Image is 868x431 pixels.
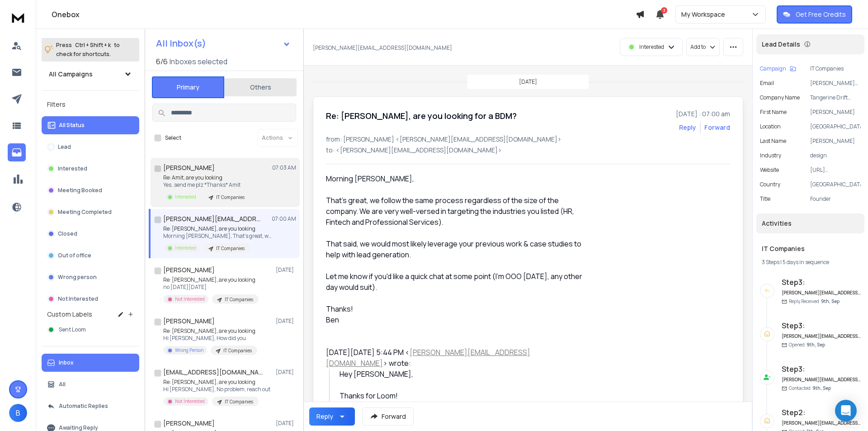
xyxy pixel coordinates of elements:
p: Morning [PERSON_NAME], That's great, we follow [163,232,272,240]
button: Meeting Booked [42,181,139,199]
p: [DATE] [276,266,296,274]
p: Not Interested [175,296,205,303]
div: Thanks! [326,303,590,314]
span: 6 / 6 [156,56,168,67]
h1: [EMAIL_ADDRESS][DOMAIN_NAME] [163,368,263,377]
p: [PERSON_NAME][EMAIL_ADDRESS][DOMAIN_NAME] [313,44,452,52]
button: Forward [362,407,414,426]
button: B [9,404,27,422]
h1: [PERSON_NAME] [163,317,215,326]
p: Interested [175,194,196,200]
p: Press to check for shortcuts. [56,41,120,59]
p: Lead [58,143,71,151]
h6: [PERSON_NAME][EMAIL_ADDRESS][DOMAIN_NAME] [782,420,861,426]
span: 5 days in sequence [783,258,829,266]
span: 9th, Sep [807,341,825,348]
h1: All Campaigns [49,70,93,79]
div: Activities [756,213,864,233]
div: That said, we would most likely leverage your previous work & case studies to help with lead gene... [326,238,590,260]
p: My Workspace [681,10,729,19]
p: Founder [810,195,861,203]
p: design [810,152,861,159]
h3: Inboxes selected [170,56,227,67]
h6: Step 3 : [782,277,861,288]
h1: Re: [PERSON_NAME], are you looking for a BDM? [326,109,517,122]
div: Open Intercom Messenger [835,400,857,422]
button: Lead [42,138,139,156]
p: Not Interested [58,295,98,303]
p: All [59,381,66,388]
p: Tangerine Drift Studio [810,94,861,101]
div: Reply [316,412,333,421]
p: Interested [58,165,87,172]
h6: [PERSON_NAME][EMAIL_ADDRESS][DOMAIN_NAME] [782,289,861,296]
div: Forward [704,123,730,132]
p: Out of office [58,252,91,259]
p: IT Companies [810,65,861,72]
div: Ben [326,314,590,325]
h1: Onebox [52,9,636,20]
button: Out of office [42,246,139,265]
p: IT Companies [225,296,253,303]
p: IT Companies [223,347,252,354]
button: Not Interested [42,290,139,308]
button: Reply [679,123,696,132]
button: Get Free Credits [777,5,852,24]
p: Country [760,181,780,188]
p: [PERSON_NAME] [810,137,861,145]
p: IT Companies [216,245,245,252]
p: Meeting Completed [58,208,112,216]
p: to: <[PERSON_NAME][EMAIL_ADDRESS][DOMAIN_NAME]> [326,146,730,155]
p: IT Companies [216,194,245,201]
p: title [760,195,770,203]
h3: Custom Labels [47,310,92,319]
p: Re: [PERSON_NAME], are you looking [163,327,257,335]
p: from: [PERSON_NAME] <[PERSON_NAME][EMAIL_ADDRESS][DOMAIN_NAME]> [326,135,730,144]
p: Wrong person [58,274,97,281]
div: Let me know if you'd like a quick chat at some point (I'm OOO [DATE], any other day would suit). [326,271,590,293]
h6: Step 3 : [782,320,861,331]
span: 9th, Sep [821,298,840,304]
h3: Filters [42,98,139,111]
p: Add to [690,43,706,51]
button: Inbox [42,354,139,372]
h1: [PERSON_NAME][EMAIL_ADDRESS][DOMAIN_NAME] [163,214,263,223]
button: All [42,375,139,393]
p: Email [760,80,774,87]
p: industry [760,152,781,159]
p: [DATE] [519,78,537,85]
button: Primary [152,76,224,98]
p: Campaign [760,65,786,72]
p: Company Name [760,94,800,101]
label: Select [165,134,181,142]
p: 07:00 AM [272,215,296,223]
h1: IT Companies [762,244,859,253]
button: Others [224,77,297,97]
p: Not Interested [175,398,205,405]
p: Hi [PERSON_NAME], No problem, reach out [163,386,270,393]
button: All Inbox(s) [149,34,298,52]
p: Wrong Person [175,347,203,354]
p: [DATE] [276,317,296,325]
div: Morning [PERSON_NAME], [326,173,590,184]
h6: [PERSON_NAME][EMAIL_ADDRESS][DOMAIN_NAME] [782,333,861,340]
button: Sent Loom [42,321,139,339]
p: IT Companies [225,398,253,405]
p: Lead Details [762,40,800,49]
button: Closed [42,225,139,243]
h6: [PERSON_NAME][EMAIL_ADDRESS][DOMAIN_NAME] [782,376,861,383]
p: [DATE] [276,369,296,376]
button: Campaign [760,65,796,72]
button: Meeting Completed [42,203,139,221]
p: [GEOGRAPHIC_DATA] [810,181,861,188]
p: Re: [PERSON_NAME], are you looking [163,225,272,232]
span: 3 [661,7,667,14]
h1: [PERSON_NAME] [163,419,215,428]
h6: Step 2 : [782,407,861,418]
p: Closed [58,230,77,237]
p: no [DATE][DATE] [163,284,259,291]
span: Ctrl + Shift + k [74,40,112,50]
div: | [762,259,859,266]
